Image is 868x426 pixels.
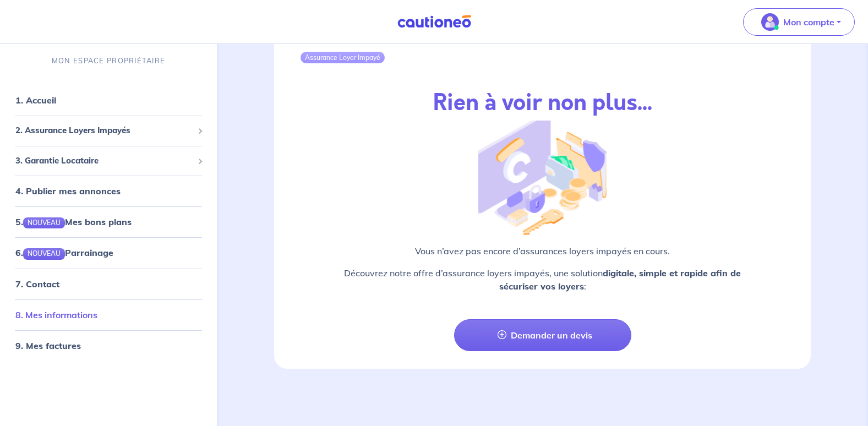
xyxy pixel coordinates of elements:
[301,244,784,258] p: Vous n’avez pas encore d’assurances loyers impayés en cours.
[4,90,212,112] div: 1. Accueil
[4,304,212,326] div: 8. Mes informations
[743,8,855,36] button: illu_account_valid_menu.svgMon compte
[15,125,193,138] span: 2. Assurance Loyers Impayés
[15,186,121,197] a: 4. Publier mes annonces
[4,150,212,172] div: 3. Garantie Locataire
[4,121,212,142] div: 2. Assurance Loyers Impayés
[15,248,113,259] a: 6.NOUVEAUParrainage
[4,211,212,233] div: 5.NOUVEAUMes bons plans
[15,217,132,228] a: 5.NOUVEAUMes bons plans
[4,273,212,295] div: 7. Contact
[433,90,652,116] h2: Rien à voir non plus...
[499,267,741,292] strong: digitale, simple et rapide afin de sécuriser vos loyers
[478,112,606,236] img: illu_empty_gli.png
[761,13,779,31] img: illu_account_valid_menu.svg
[15,278,59,290] a: 7. Contact
[15,95,56,106] a: 1. Accueil
[15,340,81,351] a: 9. Mes factures
[4,335,212,357] div: 9. Mes factures
[301,266,784,293] p: Découvrez notre offre d’assurance loyers impayés, une solution :
[301,52,385,63] div: Assurance Loyer Impayé
[393,15,476,29] img: Cautioneo
[15,155,193,167] span: 3. Garantie Locataire
[15,309,97,320] a: 8. Mes informations
[4,242,212,264] div: 6.NOUVEAUParrainage
[4,181,212,203] div: 4. Publier mes annonces
[783,15,834,29] p: Mon compte
[52,56,165,66] p: MON ESPACE PROPRIÉTAIRE
[454,319,631,351] a: Demander un devis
